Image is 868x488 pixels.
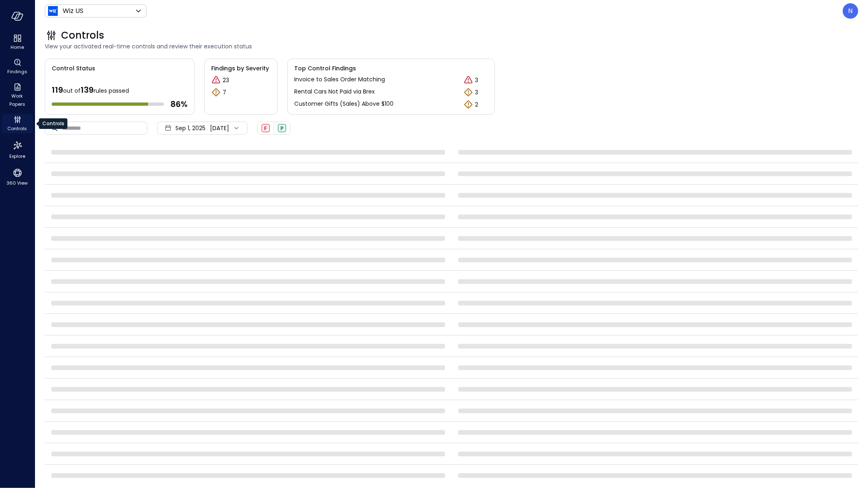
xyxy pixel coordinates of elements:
p: 23 [223,76,229,85]
span: Explore [9,152,25,160]
a: Invoice to Sales Order Matching [294,75,385,85]
a: Customer Gifts (Sales) Above $100 [294,100,394,109]
span: rules passed [94,87,129,95]
div: Noy Vadai [843,3,858,19]
div: Controls [2,114,33,133]
span: Work Papers [5,92,30,108]
div: Passed [278,124,286,132]
span: Top Control Findings [294,64,488,73]
span: Control Status [45,59,95,73]
p: 7 [223,88,226,97]
span: 86 % [171,99,188,109]
span: Home [11,43,24,51]
div: Failed [262,124,270,132]
p: 3 [475,76,478,85]
img: Icon [48,6,58,16]
div: Controls [39,118,68,129]
span: Sep 1, 2025 [175,124,206,133]
span: Controls [8,124,27,133]
span: View your activated real-time controls and review their execution status [45,42,858,51]
p: Rental Cars Not Paid via Brex [294,87,375,96]
p: Wiz US [63,6,83,16]
div: Warning [211,87,221,97]
div: Findings [2,57,33,76]
span: out of [63,87,81,95]
span: 119 [52,84,63,96]
div: Critical [211,75,221,85]
span: 360 View [7,179,28,187]
span: Findings by Severity [211,64,271,73]
div: 360 View [2,166,33,188]
div: Home [2,33,33,52]
p: 3 [475,88,478,97]
div: Warning [464,87,473,97]
div: Work Papers [2,81,33,109]
span: Findings [7,68,27,76]
div: Explore [2,138,33,161]
span: Controls [61,29,104,42]
span: 139 [81,84,94,96]
div: Critical [464,75,473,85]
a: Rental Cars Not Paid via Brex [294,87,375,97]
p: Invoice to Sales Order Matching [294,75,385,84]
div: Warning [464,100,473,109]
p: N [848,6,853,16]
span: F [265,125,267,132]
p: 2 [475,100,478,109]
span: P [280,125,284,132]
p: Customer Gifts (Sales) Above $100 [294,100,394,108]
